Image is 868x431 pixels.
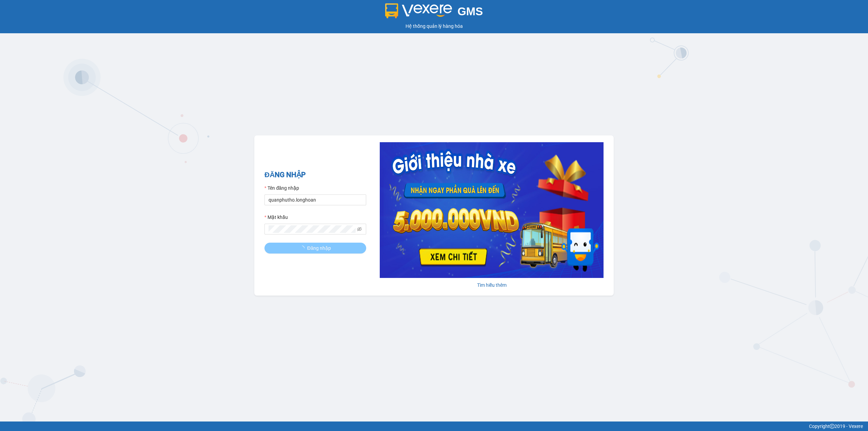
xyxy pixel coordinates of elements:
[264,169,366,181] h2: ĐĂNG NHẬP
[2,22,866,30] div: Hệ thống quản lý hàng hóa
[307,244,331,252] span: Đăng nhập
[830,424,834,429] span: copyright
[380,142,604,278] img: banner-0
[269,225,356,233] input: Mật khẩu
[264,243,366,254] button: Đăng nhập
[264,194,366,205] input: Tên đăng nhập
[385,10,483,16] a: GMS
[457,5,483,18] span: GMS
[5,423,863,430] div: Copyright 2019 - Vexere
[264,184,299,192] label: Tên đăng nhập
[357,227,362,231] span: eye-invisible
[264,213,288,221] label: Mật khẩu
[380,281,604,289] div: Tìm hiểu thêm
[385,3,452,18] img: logo 2
[300,246,307,250] span: loading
